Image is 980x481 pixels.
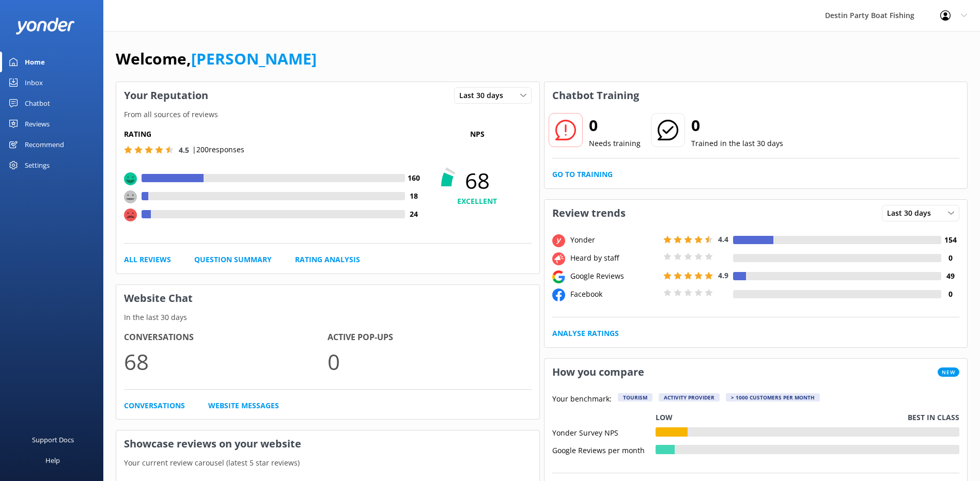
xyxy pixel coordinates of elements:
div: Activity Provider [659,393,720,402]
span: 4.4 [718,234,728,244]
h4: EXCELLENT [423,196,532,207]
div: > 1000 customers per month [726,393,820,402]
h2: 0 [691,113,783,138]
a: Go to Training [552,169,613,180]
h4: 18 [405,190,423,202]
p: | 200 responses [192,144,244,155]
h3: Your Reputation [116,82,216,109]
h4: Active Pop-ups [328,331,531,344]
div: Google Reviews per month [552,445,656,454]
h4: 0 [941,288,959,300]
a: Website Messages [208,400,279,411]
div: Inbox [25,72,43,93]
a: Rating Analysis [295,254,360,265]
h4: 24 [405,209,423,220]
p: Your current review carousel (latest 5 star reviews) [116,457,539,469]
h4: 49 [941,270,959,282]
img: yonder-white-logo.png [15,18,75,35]
h3: Website Chat [116,285,539,312]
a: Conversations [124,400,185,411]
div: Settings [25,155,50,175]
p: Low [656,412,673,423]
h4: 154 [941,234,959,246]
p: Best in class [908,412,959,423]
h1: Welcome, [116,46,317,71]
span: Last 30 days [459,90,509,101]
div: Help [45,450,60,471]
h3: Chatbot Training [545,82,647,109]
h3: How you compare [545,359,652,386]
div: Reviews [25,114,50,134]
h3: Showcase reviews on your website [116,430,539,457]
span: New [938,367,959,377]
div: Heard by staff [568,252,661,264]
p: 0 [328,344,531,379]
a: All Reviews [124,254,171,265]
a: Question Summary [194,254,272,265]
p: From all sources of reviews [116,109,539,120]
h4: 160 [405,172,423,184]
p: Needs training [589,138,641,149]
div: Tourism [618,393,652,402]
a: Analyse Ratings [552,328,619,339]
h2: 0 [589,113,641,138]
div: Home [25,52,45,72]
p: Your benchmark: [552,393,612,406]
h5: Rating [124,129,423,140]
span: 4.5 [179,145,189,155]
div: Google Reviews [568,270,661,282]
div: Yonder [568,234,661,246]
p: 68 [124,344,328,379]
div: Yonder Survey NPS [552,427,656,437]
p: Trained in the last 30 days [691,138,783,149]
div: Support Docs [32,429,74,450]
div: Chatbot [25,93,50,114]
div: Recommend [25,134,64,155]
span: Last 30 days [887,207,937,219]
h3: Review trends [545,200,633,227]
div: Facebook [568,288,661,300]
p: In the last 30 days [116,312,539,323]
h4: 0 [941,252,959,264]
span: 68 [423,168,532,194]
p: NPS [423,129,532,140]
span: 4.9 [718,270,728,280]
h4: Conversations [124,331,328,344]
a: [PERSON_NAME] [191,48,317,69]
